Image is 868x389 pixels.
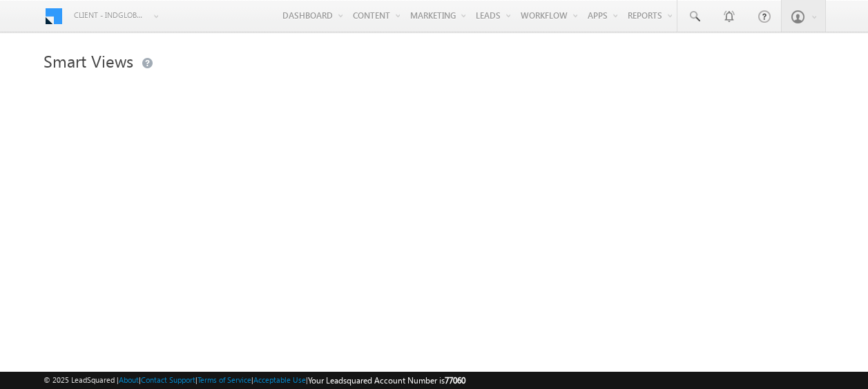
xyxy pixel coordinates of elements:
[44,50,133,72] span: Smart Views
[197,375,251,384] a: Terms of Service
[445,375,465,386] span: 77060
[308,375,465,386] span: Your Leadsquared Account Number is
[141,375,195,384] a: Contact Support
[74,8,146,22] span: Client - indglobal1 (77060)
[44,374,465,387] span: © 2025 LeadSquared | | | | |
[253,375,306,384] a: Acceptable Use
[119,375,139,384] a: About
